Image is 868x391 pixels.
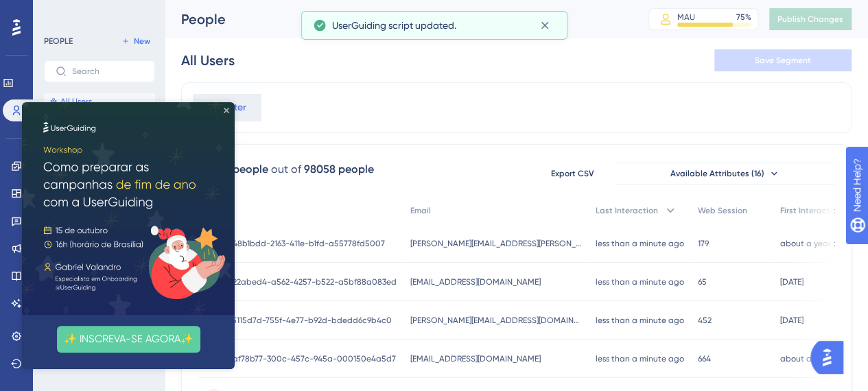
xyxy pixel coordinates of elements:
button: Publish Changes [769,8,852,30]
time: [DATE] [780,316,804,325]
time: less than a minute ago [596,239,684,248]
div: People [181,10,614,29]
span: Web Session [698,205,747,216]
button: Save Segment [714,49,852,71]
span: Filter [225,99,246,116]
span: Email [410,205,431,216]
span: [PERSON_NAME][EMAIL_ADDRESS][PERSON_NAME][DOMAIN_NAME] [410,238,582,249]
span: 55115d7d-755f-4e77-b92d-bdedd6c9b4c0 [227,315,392,326]
button: Available Attributes (16) [615,163,834,185]
span: New [134,36,150,47]
span: 179 [698,238,709,249]
span: [PERSON_NAME][EMAIL_ADDRESS][DOMAIN_NAME] [410,315,582,326]
button: All Users [44,93,155,110]
span: Available Attributes (16) [670,168,764,179]
time: less than a minute ago [596,277,684,287]
span: d48b1bdd-2163-411e-b1fd-a55778fd5007 [227,238,385,249]
button: Export CSV [538,163,607,185]
span: 452 [698,315,712,326]
div: out of [271,161,301,178]
input: Search [72,67,143,76]
span: 65 [698,276,707,287]
time: less than a minute ago [596,316,684,325]
span: Export CSV [551,168,594,179]
span: UserGuiding script updated. [332,17,456,34]
iframe: UserGuiding AI Assistant Launcher [810,337,852,378]
span: a22abed4-a562-4257-b522-a5bf88a083ed [227,276,397,287]
div: PEOPLE [44,36,73,47]
div: Close Preview [202,5,207,11]
div: MAU [677,12,695,23]
span: First Interaction [780,205,842,216]
span: 664 [698,353,711,364]
time: less than a minute ago [596,354,684,364]
span: Need Help? [32,3,86,20]
span: Save Segment [755,55,811,66]
time: about a year ago [780,354,849,364]
button: New [117,33,155,49]
div: 75 % [736,12,751,23]
span: [EMAIL_ADDRESS][DOMAIN_NAME] [410,276,541,287]
span: Last Interaction [596,205,658,216]
time: [DATE] [780,277,804,287]
div: 98058 people [304,161,374,178]
button: Filter [193,94,261,121]
span: Publish Changes [777,14,843,25]
span: [EMAIL_ADDRESS][DOMAIN_NAME] [410,353,541,364]
span: aaf78b77-300c-457c-945a-000150e4a5d7 [227,353,396,364]
button: ✨ INSCREVA-SE AGORA✨ [35,224,178,250]
time: about a year ago [780,239,849,248]
div: All Users [181,51,235,70]
span: All Users [60,96,92,107]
